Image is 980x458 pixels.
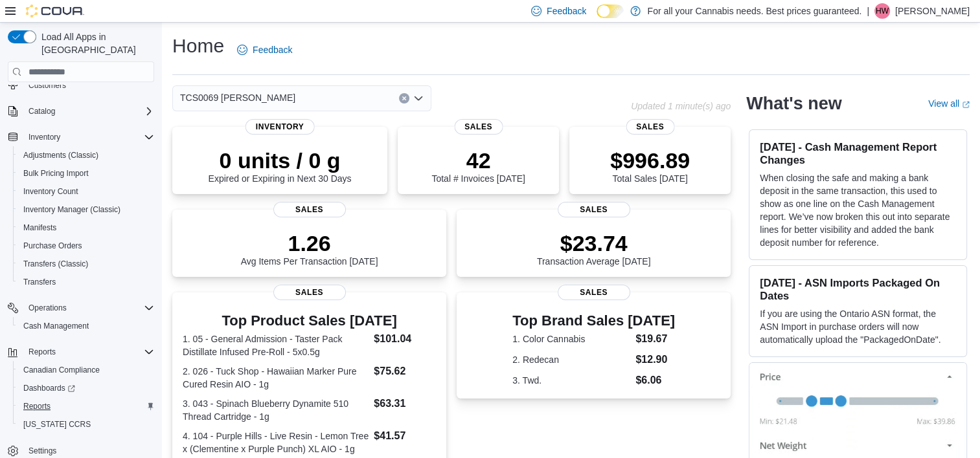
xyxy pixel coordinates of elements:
button: Customers [3,76,159,94]
a: Transfers [18,274,61,290]
span: Inventory [23,129,154,145]
span: Purchase Orders [23,241,82,251]
span: Sales [273,202,346,217]
button: Catalog [3,102,159,120]
p: $996.89 [610,147,690,173]
span: Dashboards [23,383,75,393]
button: Cash Management [13,317,159,335]
span: Inventory [245,119,315,135]
p: 1.26 [241,230,378,256]
span: Adjustments (Classic) [23,150,98,160]
span: Operations [28,303,67,313]
span: Inventory Count [18,184,154,199]
div: Total Sales [DATE] [610,147,690,184]
span: Inventory Manager (Classic) [23,204,120,215]
dd: $101.04 [374,331,436,347]
dd: $75.62 [374,364,436,379]
button: Inventory [23,129,65,145]
span: HW [876,3,889,19]
button: Inventory Count [13,182,159,201]
button: Canadian Compliance [13,361,159,379]
svg: External link [962,101,970,109]
a: Bulk Pricing Import [18,166,94,181]
a: Inventory Count [18,184,84,199]
h1: Home [172,33,224,59]
span: Manifests [23,223,56,233]
dd: $63.31 [374,396,436,411]
span: Adjustments (Classic) [18,147,154,163]
span: Reports [18,398,154,414]
p: 42 [431,147,525,173]
h3: Top Brand Sales [DATE] [512,313,675,329]
button: [US_STATE] CCRS [13,415,159,433]
dd: $19.67 [635,331,675,347]
span: Dashboards [18,380,154,396]
dd: $6.06 [635,373,675,388]
span: Sales [626,119,674,135]
button: Transfers (Classic) [13,255,159,273]
button: Inventory [3,128,159,146]
span: Canadian Compliance [18,362,154,378]
span: Reports [23,401,51,411]
span: Feedback [253,43,292,56]
dt: 1. 05 - General Admission - Taster Pack Distillate Infused Pre-Roll - 5x0.5g [183,333,369,358]
span: Catalog [28,106,55,116]
p: For all your Cannabis needs. Best prices guaranteed. [647,3,861,19]
p: $23.74 [537,230,651,256]
span: Sales [558,202,630,217]
span: Operations [23,300,154,316]
p: When closing the safe and making a bank deposit in the same transaction, this used to show as one... [760,171,956,249]
span: Washington CCRS [18,417,154,432]
button: Operations [23,300,72,316]
span: Transfers (Classic) [18,256,154,272]
a: Purchase Orders [18,238,87,254]
span: Customers [28,80,66,91]
span: Transfers [18,274,154,290]
span: Bulk Pricing Import [18,166,154,181]
h3: [DATE] - ASN Imports Packaged On Dates [760,276,956,302]
span: Purchase Orders [18,238,154,254]
dt: 3. Twd. [512,374,630,387]
button: Manifests [13,219,159,237]
h2: What's new [746,93,841,114]
span: Cash Management [18,318,154,334]
span: Feedback [547,5,586,17]
a: Reports [18,398,56,414]
p: Updated 1 minute(s) ago [631,101,731,111]
span: Canadian Compliance [23,365,100,375]
button: Inventory Manager (Classic) [13,201,159,219]
button: Adjustments (Classic) [13,146,159,164]
img: Cova [26,5,84,17]
button: Bulk Pricing Import [13,164,159,182]
a: Transfers (Classic) [18,256,93,272]
span: Customers [23,77,154,93]
a: Cash Management [18,318,94,334]
span: Manifests [18,220,154,235]
dt: 3. 043 - Spinach Blueberry Dynamite 510 Thread Cartridge - 1g [183,397,369,423]
span: TCS0069 [PERSON_NAME] [180,90,295,105]
button: Catalog [23,104,60,119]
h3: Top Product Sales [DATE] [183,313,436,329]
button: Clear input [399,93,409,104]
dt: 2. 026 - Tuck Shop - Hawaiian Marker Pure Cured Resin AIO - 1g [183,365,369,391]
span: Cash Management [23,321,89,331]
span: Bulk Pricing Import [23,168,89,179]
span: Catalog [23,104,154,119]
div: Avg Items Per Transaction [DATE] [241,230,378,267]
span: Reports [28,347,56,357]
a: Dashboards [13,379,159,397]
span: Settings [28,446,56,456]
span: Inventory Count [23,186,78,197]
div: Total # Invoices [DATE] [431,147,525,184]
dt: 4. 104 - Purple Hills - Live Resin - Lemon Tree x (Clementine x Purple Punch) XL AIO - 1g [183,430,369,455]
h3: [DATE] - Cash Management Report Changes [760,140,956,166]
a: Manifests [18,220,62,235]
p: 0 units / 0 g [209,147,352,173]
button: Reports [3,343,159,361]
span: Load All Apps in [GEOGRAPHIC_DATA] [36,30,154,56]
div: Transaction Average [DATE] [537,230,651,267]
span: Transfers (Classic) [23,259,88,269]
a: Customers [23,78,71,93]
span: Inventory Manager (Classic) [18,202,154,217]
input: Dark Mode [597,5,624,18]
